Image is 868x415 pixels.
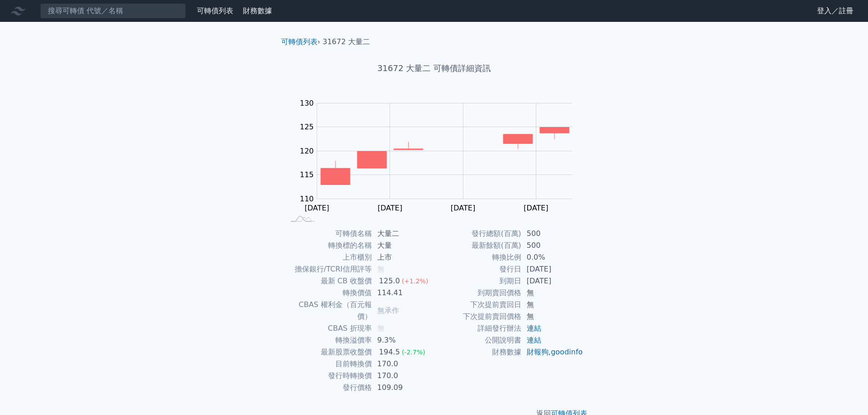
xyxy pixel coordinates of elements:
[372,370,434,382] td: 170.0
[434,323,521,334] td: 詳細發行辦法
[527,348,549,356] a: 財報狗
[285,370,372,382] td: 發行時轉換價
[285,382,372,394] td: 發行價格
[524,204,548,212] tspan: [DATE]
[434,240,521,251] td: 最新餘額(百萬)
[40,3,186,19] input: 搜尋可轉債 代號／名稱
[281,37,318,46] a: 可轉債列表
[434,263,521,275] td: 發行日
[434,299,521,311] td: 下次提前賣回日
[521,287,584,299] td: 無
[434,275,521,287] td: 到期日
[527,324,541,333] a: 連結
[434,334,521,346] td: 公開說明書
[521,299,584,311] td: 無
[274,62,595,75] h1: 31672 大量二 可轉債詳細資訊
[378,204,402,212] tspan: [DATE]
[521,311,584,323] td: 無
[521,240,584,251] td: 500
[402,348,426,356] span: (-2.7%)
[551,348,583,356] a: goodinfo
[285,275,372,287] td: 最新 CB 收盤價
[434,346,521,358] td: 財務數據
[372,287,434,299] td: 114.41
[285,346,372,358] td: 最新股票收盤價
[285,287,372,299] td: 轉換價值
[377,265,385,273] span: 無
[285,358,372,370] td: 目前轉換價
[305,204,329,212] tspan: [DATE]
[434,251,521,263] td: 轉換比例
[377,275,402,287] div: 125.0
[521,251,584,263] td: 0.0%
[434,311,521,323] td: 下次提前賣回價格
[300,195,314,203] tspan: 110
[197,6,233,15] a: 可轉債列表
[285,251,372,263] td: 上市櫃別
[243,6,272,15] a: 財務數據
[300,123,314,131] tspan: 125
[285,228,372,240] td: 可轉債名稱
[285,323,372,334] td: CBAS 折現率
[521,263,584,275] td: [DATE]
[372,358,434,370] td: 170.0
[323,36,370,47] li: 31672 大量二
[372,228,434,240] td: 大量二
[285,263,372,275] td: 擔保銀行/TCRI信用評等
[295,99,586,212] g: Chart
[810,4,861,18] a: 登入／註冊
[372,251,434,263] td: 上市
[285,299,372,323] td: CBAS 權利金（百元報價）
[521,228,584,240] td: 500
[300,147,314,155] tspan: 120
[372,240,434,251] td: 大量
[521,275,584,287] td: [DATE]
[521,346,584,358] td: ,
[434,228,521,240] td: 發行總額(百萬)
[372,334,434,346] td: 9.3%
[377,346,402,358] div: 194.5
[372,382,434,394] td: 109.09
[527,336,541,344] a: 連結
[434,287,521,299] td: 到期賣回價格
[402,277,428,285] span: (+1.2%)
[285,240,372,251] td: 轉換標的名稱
[321,128,569,185] g: Series
[377,324,385,333] span: 無
[281,36,320,47] li: ›
[300,170,314,179] tspan: 115
[300,99,314,108] tspan: 130
[377,306,399,315] span: 無承作
[285,334,372,346] td: 轉換溢價率
[451,204,475,212] tspan: [DATE]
